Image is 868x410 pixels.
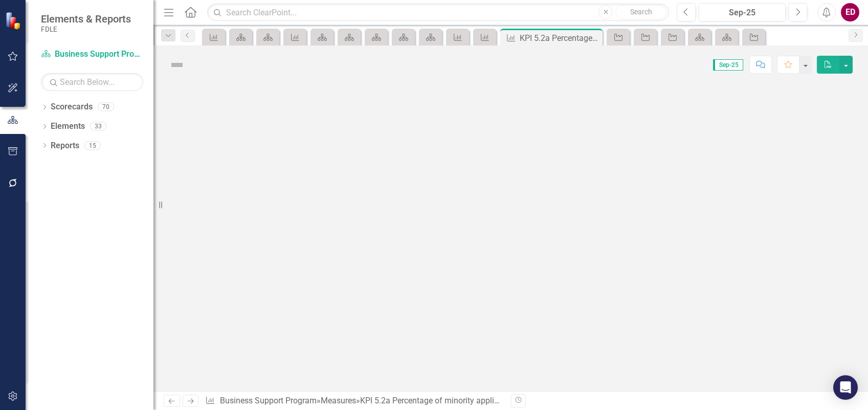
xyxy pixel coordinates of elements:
div: 33 [90,122,106,131]
span: Search [630,8,652,16]
button: Sep-25 [699,3,786,21]
img: Not Defined [169,57,185,73]
img: ClearPoint Strategy [5,12,23,30]
div: Sep-25 [702,7,782,19]
a: Elements [51,121,85,132]
div: 70 [98,103,114,111]
button: Search [615,5,666,19]
span: Sep-25 [713,59,743,71]
a: Measures [321,396,356,405]
span: Elements & Reports [41,13,131,25]
input: Search Below... [41,73,143,91]
input: Search ClearPoint... [207,4,669,21]
a: Business Support Program [220,396,317,405]
div: KPI 5.2a Percentage of minority applicants for all job announcements as compared to non-minority ... [520,32,600,44]
a: Reports [51,140,79,152]
div: Open Intercom Messenger [833,375,858,400]
button: ED [841,3,859,21]
div: » » [205,395,503,407]
a: Business Support Program [41,49,143,60]
a: Scorecards [51,101,93,113]
small: FDLE [41,25,131,33]
div: 15 [84,141,101,150]
div: KPI 5.2a Percentage of minority applicants for all job announcements as compared to non-minority ... [360,396,836,405]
